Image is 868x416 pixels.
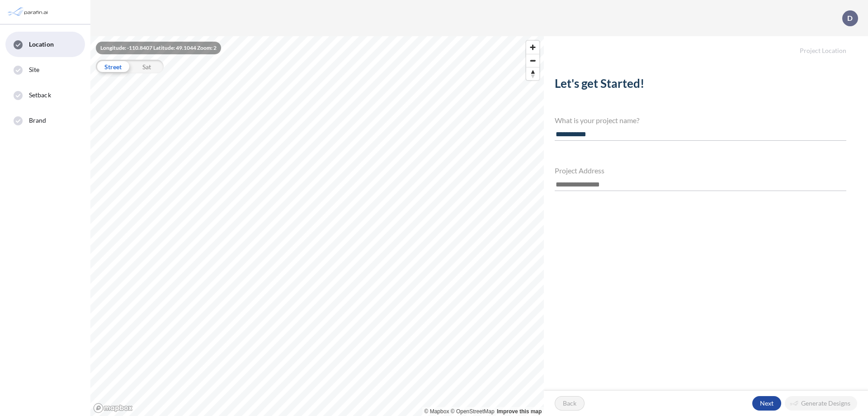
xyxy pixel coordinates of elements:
[451,408,495,415] a: OpenStreetMap
[29,116,47,125] span: Brand
[555,116,846,124] h4: What is your project name?
[29,91,51,100] span: Setback
[497,408,542,415] a: Improve this map
[96,60,130,73] div: Street
[29,65,39,74] span: Site
[130,60,164,73] div: Sat
[90,36,544,416] canvas: Map
[425,408,449,415] a: Mapbox
[526,54,539,67] span: Zoom out
[526,41,539,54] button: Zoom in
[7,4,51,20] img: Parafin
[526,54,539,67] button: Zoom out
[544,36,868,55] h5: Project Location
[93,403,133,413] a: Mapbox homepage
[760,399,774,408] p: Next
[526,67,539,80] span: Reset bearing to north
[526,67,539,80] button: Reset bearing to north
[555,166,846,175] h4: Project Address
[96,42,221,54] div: Longitude: -110.8407 Latitude: 49.1044 Zoom: 2
[29,40,54,49] span: Location
[555,77,846,94] h2: Let's get Started!
[752,396,781,411] button: Next
[847,14,853,22] p: D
